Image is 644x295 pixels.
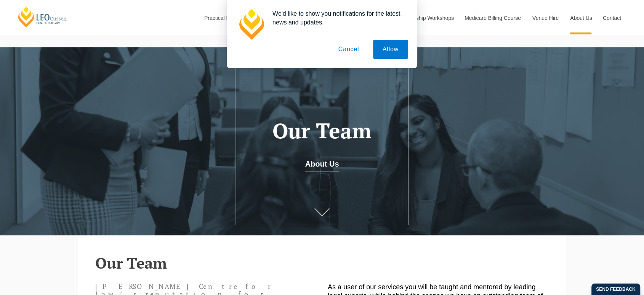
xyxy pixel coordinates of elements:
[266,9,408,27] div: We'd like to show you notifications for the latest news and updates.
[95,254,549,271] h2: Our Team
[329,40,369,59] button: Cancel
[373,40,408,59] button: Allow
[305,157,339,172] a: About Us
[245,119,399,143] h1: Our Team
[236,9,266,40] img: notification icon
